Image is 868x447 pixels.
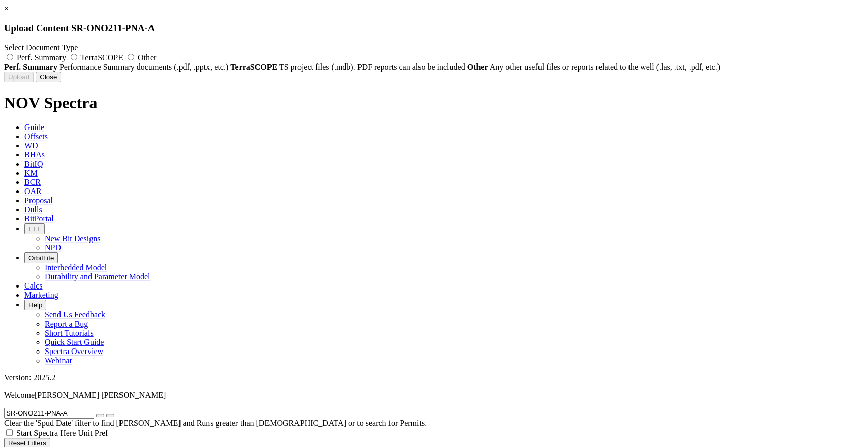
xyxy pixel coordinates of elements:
[71,23,155,34] span: SR-ONO211-PNA-A
[28,254,54,262] span: OrbitLite
[45,329,94,337] a: Short Tutorials
[230,62,277,71] strong: TerraSCOPE
[28,225,41,233] span: FTT
[4,43,78,52] span: Select Document Type
[24,281,43,290] span: Calcs
[4,93,864,112] h1: NOV Spectra
[24,178,41,186] span: BCR
[279,62,465,71] span: TS project files (.mdb). PDF reports can also be included
[24,132,48,141] span: Offsets
[24,214,54,223] span: BitPortal
[78,429,108,437] span: Unit Pref
[4,72,34,82] button: Upload
[35,391,166,399] span: [PERSON_NAME] [PERSON_NAME]
[24,196,53,205] span: Proposal
[4,373,864,382] div: Version: 2025.2
[28,301,42,309] span: Help
[36,72,61,82] button: Close
[17,53,66,62] span: Perf. Summary
[24,187,42,196] span: OAR
[4,391,864,400] p: Welcome
[4,4,9,13] a: ×
[71,54,77,60] input: TerraSCOPE
[24,150,45,159] span: BHAs
[59,62,228,71] span: Performance Summary documents (.pdf, .pptx, etc.)
[490,62,720,71] span: Any other useful files or reports related to the well (.las, .txt, .pdf, etc.)
[467,62,488,71] strong: Other
[24,159,43,168] span: BitIQ
[45,310,105,319] a: Send Us Feedback
[128,54,134,60] input: Other
[24,141,38,150] span: WD
[45,320,88,328] a: Report a Bug
[24,123,44,132] span: Guide
[4,62,57,71] strong: Perf. Summary
[45,356,72,365] a: Webinar
[16,429,76,437] span: Start Spectra Here
[81,53,123,62] span: TerraSCOPE
[45,338,104,346] a: Quick Start Guide
[138,53,156,62] span: Other
[24,169,38,177] span: KM
[45,234,100,243] a: New Bit Designs
[45,243,61,252] a: NPD
[24,291,58,299] span: Marketing
[45,347,103,356] a: Spectra Overview
[7,54,13,60] input: Perf. Summary
[4,419,427,427] span: Clear the 'Spud Date' filter to find [PERSON_NAME] and Runs greater than [DEMOGRAPHIC_DATA] or to...
[45,272,151,281] a: Durability and Parameter Model
[4,408,94,419] input: Search
[4,23,69,34] span: Upload Content
[45,263,107,272] a: Interbedded Model
[24,205,42,214] span: Dulls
